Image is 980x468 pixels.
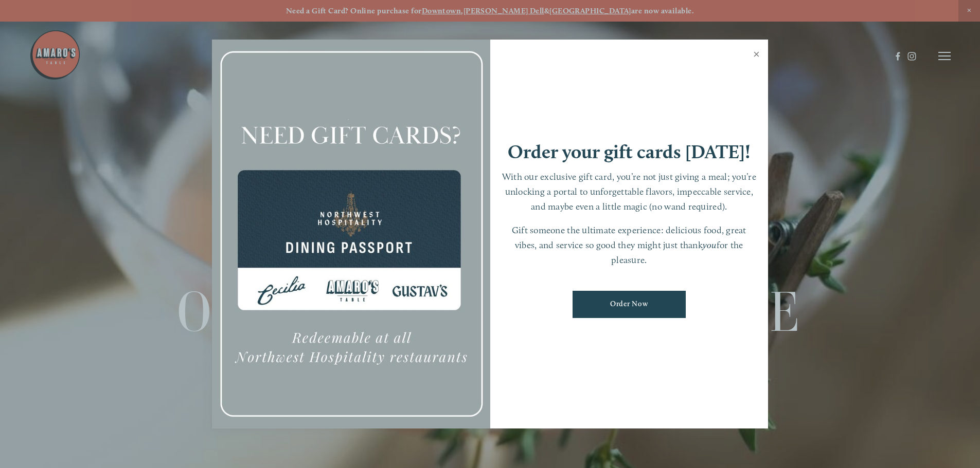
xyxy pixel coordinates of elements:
h1: Order your gift cards [DATE]! [508,142,751,161]
em: you [703,239,717,250]
a: Order Now [573,291,686,318]
a: Close [746,41,767,70]
p: Gift someone the ultimate experience: delicious food, great vibes, and service so good they might... [501,223,758,267]
p: With our exclusive gift card, you’re not just giving a meal; you’re unlocking a portal to unforge... [501,170,758,214]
